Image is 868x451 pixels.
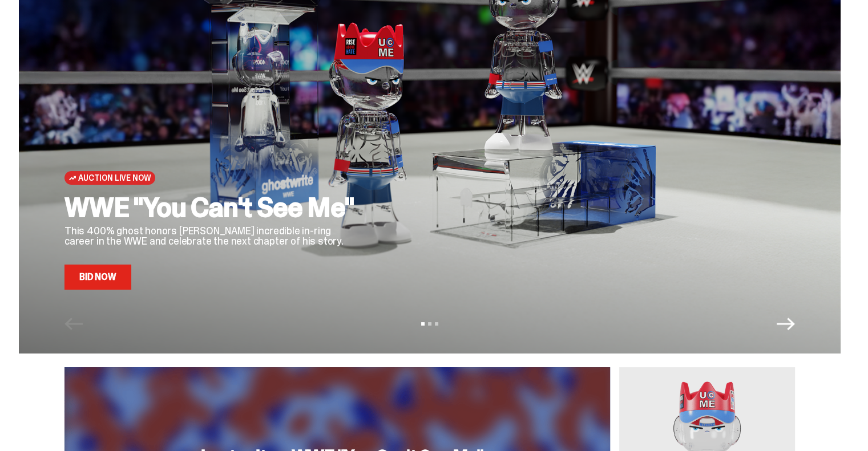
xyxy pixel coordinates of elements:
[78,173,151,182] span: Auction Live Now
[64,226,361,246] p: This 400% ghost honors [PERSON_NAME] incredible in-ring career in the WWE and celebrate the next ...
[64,194,361,221] h2: WWE "You Can't See Me"
[435,322,438,326] button: View slide 3
[64,265,131,290] a: Bid Now
[777,315,795,333] button: Next
[421,322,425,326] button: View slide 1
[428,322,431,326] button: View slide 2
